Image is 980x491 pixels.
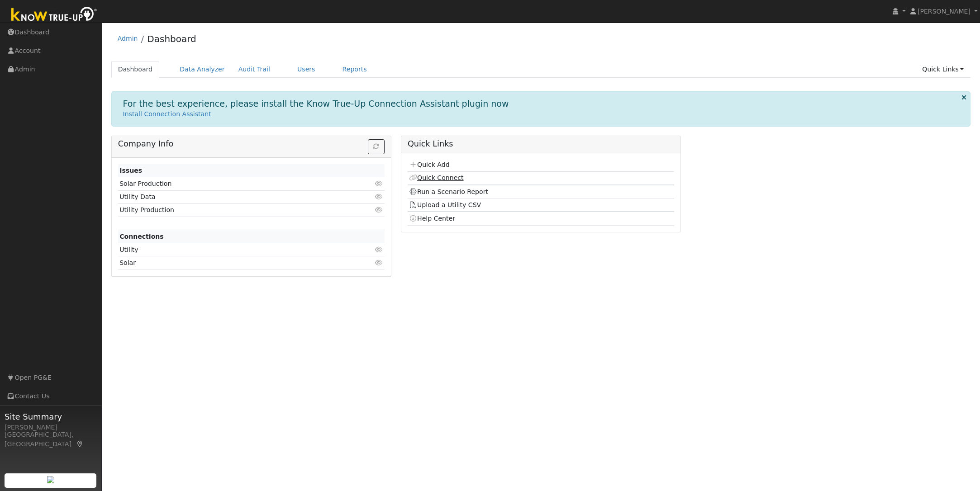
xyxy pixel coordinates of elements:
[118,190,342,203] td: Utility Data
[5,423,97,432] div: [PERSON_NAME]
[5,430,97,449] div: [GEOGRAPHIC_DATA], [GEOGRAPHIC_DATA]
[47,476,54,483] img: retrieve
[375,207,383,213] i: Click to view
[918,8,970,15] span: [PERSON_NAME]
[118,139,385,149] h5: Company Info
[173,61,232,78] a: Data Analyzer
[336,61,374,78] a: Reports
[5,411,97,423] span: Site Summary
[7,5,102,25] img: Know True-Up
[409,161,449,168] a: Quick Add
[375,260,383,266] i: Click to view
[118,203,342,217] td: Utility Production
[76,440,84,448] a: Map
[119,233,164,240] strong: Connections
[375,194,383,200] i: Click to view
[408,139,674,149] h5: Quick Links
[375,246,383,253] i: Click to view
[409,201,481,208] a: Upload a Utility CSV
[232,61,277,78] a: Audit Trail
[409,174,463,181] a: Quick Connect
[375,180,383,187] i: Click to view
[111,61,160,78] a: Dashboard
[119,167,142,174] strong: Issues
[123,99,509,109] h1: For the best experience, please install the Know True-Up Connection Assistant plugin now
[290,61,322,78] a: Users
[409,188,488,195] a: Run a Scenario Report
[118,243,342,256] td: Utility
[123,110,211,118] a: Install Connection Assistant
[409,215,455,222] a: Help Center
[118,35,138,42] a: Admin
[118,256,342,269] td: Solar
[118,177,342,190] td: Solar Production
[915,61,970,78] a: Quick Links
[147,33,196,44] a: Dashboard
